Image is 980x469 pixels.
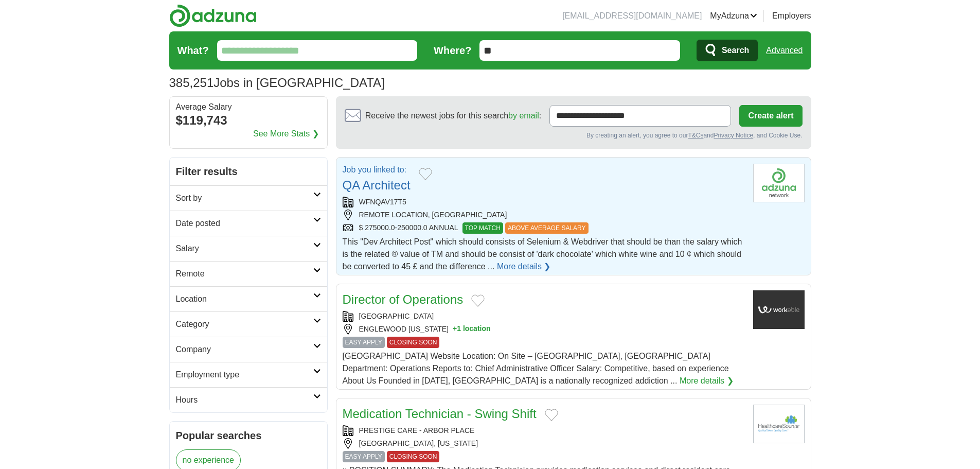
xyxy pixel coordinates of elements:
a: Director of Operations [343,292,464,306]
h1: Jobs in [GEOGRAPHIC_DATA] [169,76,385,90]
a: MyAdzuna [710,10,757,22]
button: Add to favorite jobs [471,294,485,307]
div: By creating an alert, you agree to our and , and Cookie Use. [345,131,803,140]
div: REMOTE LOCATION, [GEOGRAPHIC_DATA] [343,210,745,220]
span: [GEOGRAPHIC_DATA] Website Location: On Site – [GEOGRAPHIC_DATA], [GEOGRAPHIC_DATA] Department: Op... [343,352,729,385]
a: Salary [170,236,327,261]
a: by email [508,111,539,120]
a: Company [170,337,327,362]
span: Search [722,40,749,61]
span: ABOVE AVERAGE SALARY [505,222,589,234]
a: More details ❯ [497,260,551,273]
a: Sort by [170,185,327,211]
span: This "Dev Architect Post" which should consists of Selenium & Webdriver that should be than the s... [343,237,742,271]
a: See More Stats ❯ [253,128,319,140]
a: More details ❯ [680,375,734,387]
button: Create alert [739,105,802,127]
span: EASY APPLY [343,337,385,348]
a: Hours [170,387,327,412]
h2: Popular searches [176,428,321,443]
label: What? [177,43,209,58]
div: [GEOGRAPHIC_DATA], [US_STATE] [343,438,745,449]
h2: Date posted [176,217,313,230]
span: Receive the newest jobs for this search : [365,110,541,122]
span: CLOSING SOON [387,451,440,462]
a: Medication Technician - Swing Shift [343,407,537,421]
img: Company logo [753,164,805,202]
a: Date posted [170,211,327,236]
h2: Hours [176,394,313,406]
button: +1 location [453,324,491,335]
h2: Location [176,293,313,305]
span: EASY APPLY [343,451,385,462]
div: Average Salary [176,103,321,111]
a: Category [170,311,327,337]
a: Privacy Notice [714,132,753,139]
a: Advanced [766,40,803,61]
div: PRESTIGE CARE - ARBOR PLACE [343,425,745,436]
p: Job you linked to: [343,164,411,176]
span: CLOSING SOON [387,337,440,348]
a: Employment type [170,362,327,387]
span: + [453,324,457,335]
button: Search [697,40,758,61]
h2: Company [176,343,313,356]
div: [GEOGRAPHIC_DATA] [343,311,745,322]
img: Company logo [753,405,805,443]
img: Company logo [753,290,805,329]
li: [EMAIL_ADDRESS][DOMAIN_NAME] [562,10,702,22]
h2: Employment type [176,369,313,381]
h2: Salary [176,242,313,255]
a: T&Cs [688,132,703,139]
h2: Filter results [170,158,327,185]
div: $ 275000.0-250000.0 ANNUAL [343,222,745,234]
a: QA Architect [343,178,411,192]
button: Add to favorite jobs [545,409,558,421]
a: Location [170,286,327,311]
h2: Category [176,318,313,331]
button: Add to favorite jobs [419,168,432,180]
div: ENGLEWOOD [US_STATE] [343,324,745,335]
span: TOP MATCH [462,222,503,234]
label: Where? [434,43,471,58]
h2: Remote [176,268,313,280]
img: Adzuna logo [169,4,257,27]
span: 385,251 [169,74,214,92]
h2: Sort by [176,192,313,204]
a: Remote [170,261,327,286]
div: WFNQAV17T5 [343,197,745,207]
div: $119,743 [176,111,321,130]
a: Employers [772,10,811,22]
